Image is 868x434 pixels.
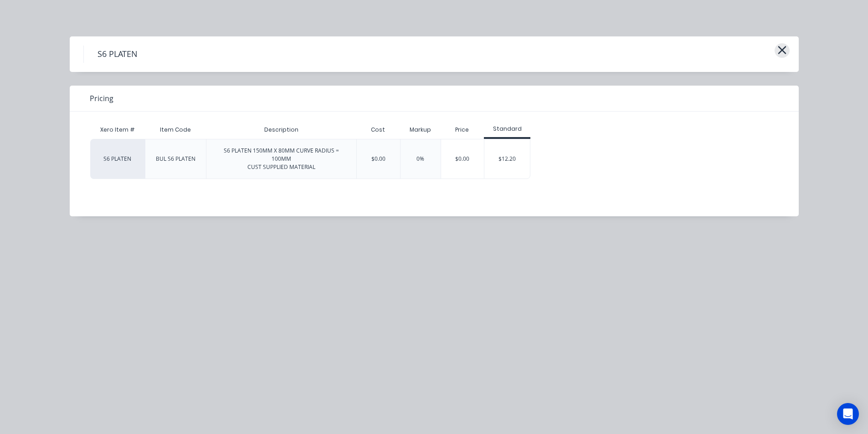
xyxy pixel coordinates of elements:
[356,121,400,139] div: Cost
[90,139,145,179] div: S6 PLATEN
[837,403,859,425] div: Open Intercom Messenger
[153,118,198,141] div: Item Code
[371,155,385,163] div: $0.00
[83,46,151,63] h4: S6 PLATEN
[441,139,484,179] div: $0.00
[400,121,441,139] div: Markup
[90,93,113,104] span: Pricing
[484,125,530,133] div: Standard
[156,155,195,163] div: BUL S6 PLATEN
[257,118,306,141] div: Description
[441,121,484,139] div: Price
[90,121,145,139] div: Xero Item #
[214,147,349,171] div: S6 PLATEN 150MM X 80MM CURVE RADIUS = 100MM CUST SUPPLIED MATERIAL
[484,139,530,179] div: $12.20
[416,155,424,163] div: 0%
